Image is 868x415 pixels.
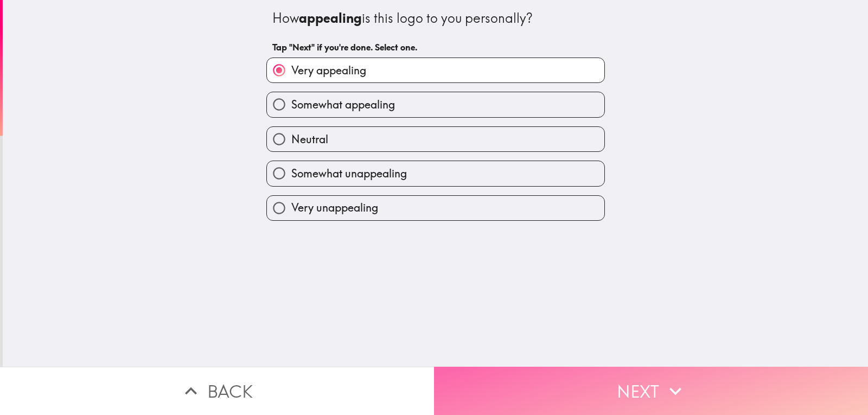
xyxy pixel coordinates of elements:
[299,10,362,26] b: appealing
[267,161,604,186] button: Somewhat unappealing
[291,166,407,181] span: Somewhat unappealing
[267,196,604,220] button: Very unappealing
[291,63,366,78] span: Very appealing
[267,92,604,117] button: Somewhat appealing
[291,97,395,112] span: Somewhat appealing
[272,41,599,53] h6: Tap "Next" if you're done. Select one.
[272,9,599,28] div: How is this logo to you personally?
[267,127,604,151] button: Neutral
[434,367,868,415] button: Next
[291,132,328,147] span: Neutral
[291,200,378,215] span: Very unappealing
[267,58,604,82] button: Very appealing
